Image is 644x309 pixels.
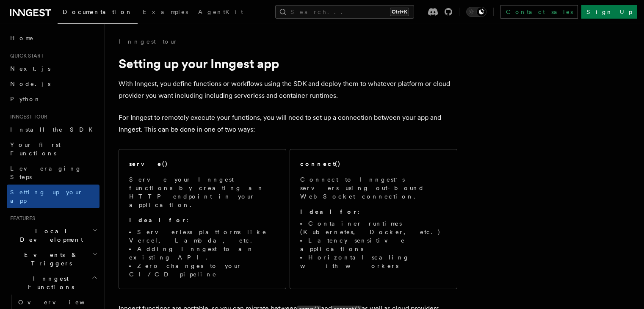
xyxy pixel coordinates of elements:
[300,207,447,216] p: :
[58,3,138,24] a: Documentation
[143,8,188,15] span: Examples
[7,274,91,291] span: Inngest Functions
[466,7,486,17] button: Toggle dark mode
[7,247,100,271] button: Events & Triggers
[7,76,100,91] a: Node.js
[290,149,457,289] a: connect()Connect to Inngest's servers using out-bound WebSocket connection.Ideal for:Container ru...
[198,8,243,15] span: AgentKit
[129,160,168,168] h2: serve()
[119,78,457,102] p: With Inngest, you define functions or workflows using the SDK and deploy them to whatever platfor...
[390,8,409,16] kbd: Ctrl+K
[7,215,35,222] span: Features
[581,5,637,19] a: Sign Up
[7,137,100,161] a: Your first Functions
[10,65,50,72] span: Next.js
[7,223,100,247] button: Local Development
[10,165,82,180] span: Leveraging Steps
[10,80,50,87] span: Node.js
[10,34,34,42] span: Home
[7,251,92,268] span: Events & Triggers
[300,208,358,215] strong: Ideal for
[7,52,44,59] span: Quick start
[63,8,133,15] span: Documentation
[193,3,248,23] a: AgentKit
[119,112,457,135] p: For Inngest to remotely execute your functions, you will need to set up a connection between your...
[7,61,100,76] a: Next.js
[119,56,457,71] h1: Setting up your Inngest app
[300,175,447,201] p: Connect to Inngest's servers using out-bound WebSocket connection.
[10,126,98,133] span: Install the SDK
[500,5,578,19] a: Contact sales
[300,236,447,253] li: Latency sensitive applications
[7,30,100,46] a: Home
[300,160,341,168] h2: connect()
[275,5,414,19] button: Search...Ctrl+K
[7,91,100,107] a: Python
[138,3,193,23] a: Examples
[119,37,178,46] a: Inngest tour
[7,122,100,137] a: Install the SDK
[10,96,41,102] span: Python
[18,299,105,306] span: Overview
[7,185,100,208] a: Setting up your app
[7,161,100,185] a: Leveraging Steps
[10,141,61,157] span: Your first Functions
[129,217,187,223] strong: Ideal for
[7,227,92,244] span: Local Development
[129,245,276,262] li: Adding Inngest to an existing API.
[300,219,447,236] li: Container runtimes (Kubernetes, Docker, etc.)
[129,228,276,245] li: Serverless platforms like Vercel, Lambda, etc.
[7,113,47,120] span: Inngest tour
[129,262,276,279] li: Zero changes to your CI/CD pipeline
[129,216,276,224] p: :
[129,175,276,209] p: Serve your Inngest functions by creating an HTTP endpoint in your application.
[300,253,447,270] li: Horizontal scaling with workers
[10,189,83,204] span: Setting up your app
[7,271,100,295] button: Inngest Functions
[119,149,286,289] a: serve()Serve your Inngest functions by creating an HTTP endpoint in your application.Ideal for:Se...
